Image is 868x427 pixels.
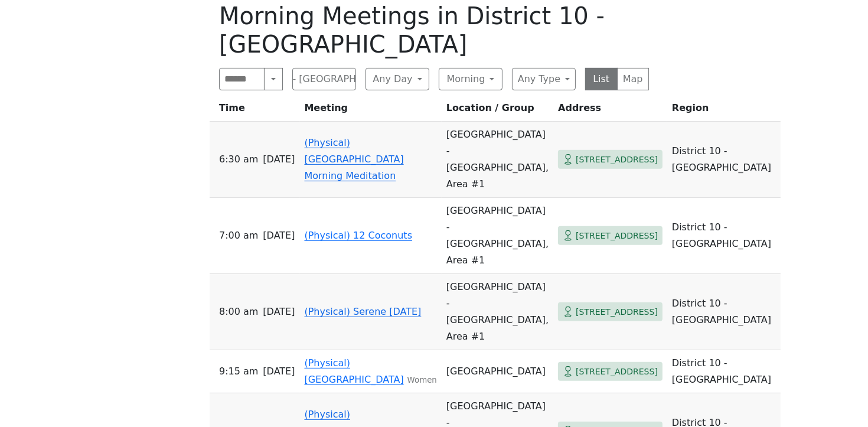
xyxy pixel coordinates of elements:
[219,363,258,380] span: 9:15 AM
[219,68,265,90] input: Search
[585,68,618,90] button: List
[264,68,283,90] button: Search
[512,68,576,90] button: Any Type
[263,151,295,168] span: [DATE]
[305,306,422,317] a: (Physical) Serene [DATE]
[576,305,658,320] span: [STREET_ADDRESS]
[442,274,553,350] td: [GEOGRAPHIC_DATA] - [GEOGRAPHIC_DATA], Area #1
[305,230,413,241] a: (Physical) 12 Coconuts
[667,350,781,393] td: District 10 - [GEOGRAPHIC_DATA]
[442,122,553,198] td: [GEOGRAPHIC_DATA] - [GEOGRAPHIC_DATA], Area #1
[442,100,553,122] th: Location / Group
[617,68,650,90] button: Map
[576,364,658,379] span: [STREET_ADDRESS]
[442,198,553,274] td: [GEOGRAPHIC_DATA] - [GEOGRAPHIC_DATA], Area #1
[366,68,429,90] button: Any Day
[292,68,356,90] button: District 10 - [GEOGRAPHIC_DATA]
[667,274,781,350] td: District 10 - [GEOGRAPHIC_DATA]
[407,376,437,384] small: Women
[219,227,258,244] span: 7:00 AM
[219,151,258,168] span: 6:30 AM
[263,227,295,244] span: [DATE]
[263,363,295,380] span: [DATE]
[553,100,667,122] th: Address
[219,304,258,320] span: 8:00 AM
[442,350,553,393] td: [GEOGRAPHIC_DATA]
[667,198,781,274] td: District 10 - [GEOGRAPHIC_DATA]
[576,229,658,243] span: [STREET_ADDRESS]
[300,100,442,122] th: Meeting
[576,152,658,167] span: [STREET_ADDRESS]
[667,122,781,198] td: District 10 - [GEOGRAPHIC_DATA]
[305,137,404,181] a: (Physical) [GEOGRAPHIC_DATA] Morning Meditation
[305,357,404,385] a: (Physical) [GEOGRAPHIC_DATA]
[667,100,781,122] th: Region
[263,304,295,320] span: [DATE]
[439,68,502,90] button: Morning
[210,100,300,122] th: Time
[219,2,649,58] h1: Morning Meetings in District 10 - [GEOGRAPHIC_DATA]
